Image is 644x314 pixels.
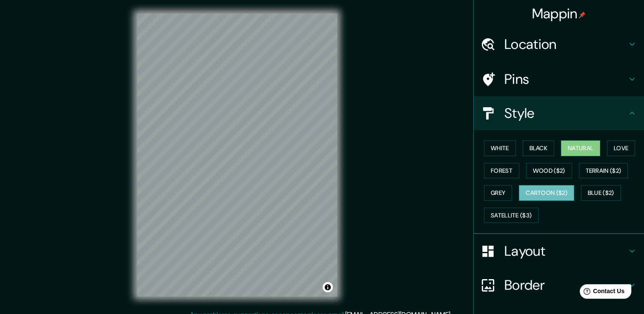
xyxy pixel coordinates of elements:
[484,163,519,179] button: Forest
[504,36,627,53] h4: Location
[474,234,644,268] div: Layout
[484,185,512,201] button: Grey
[504,105,627,122] h4: Style
[474,268,644,302] div: Border
[474,96,644,130] div: Style
[504,243,627,260] h4: Layout
[579,163,628,179] button: Terrain ($2)
[561,140,600,156] button: Natural
[484,140,516,156] button: White
[484,208,538,223] button: Satellite ($3)
[523,140,555,156] button: Black
[504,71,627,88] h4: Pins
[532,5,586,22] h4: Mappin
[137,14,337,297] canvas: Map
[323,282,333,292] button: Toggle attribution
[474,62,644,96] div: Pins
[474,27,644,61] div: Location
[579,11,586,18] img: pin-icon.png
[504,277,627,294] h4: Border
[607,140,635,156] button: Love
[568,281,635,305] iframe: Help widget launcher
[581,185,621,201] button: Blue ($2)
[526,163,572,179] button: Wood ($2)
[519,185,574,201] button: Cartoon ($2)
